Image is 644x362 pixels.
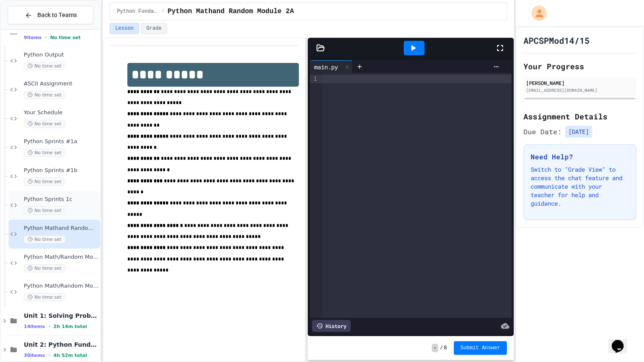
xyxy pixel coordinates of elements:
[24,312,98,320] span: Unit 1: Solving Problems in Computer Science
[48,323,50,330] span: •
[53,324,87,329] span: 2h 14m total
[24,178,65,186] span: No time set
[531,165,629,208] p: Switch to "Grade View" to access the chat feature and communicate with your teacher for help and ...
[37,11,77,20] span: Back to Teams
[24,341,98,348] span: Unit 2: Python Fundamentals
[24,35,42,40] span: 9 items
[24,225,98,232] span: Python Mathand Random Module 2A
[526,87,634,93] div: [EMAIL_ADDRESS][DOMAIN_NAME]
[24,353,45,358] span: 30 items
[24,149,65,157] span: No time set
[310,60,353,73] div: main.py
[523,110,636,122] h2: Assignment Details
[608,328,636,354] iframe: chat widget
[526,79,634,87] div: [PERSON_NAME]
[24,62,65,70] span: No time set
[440,345,443,351] span: /
[24,283,98,290] span: Python Math/Random Modules 2C
[523,34,590,46] h1: APCSPMod14/15
[523,60,636,72] h2: Your Progress
[432,344,438,352] span: -
[141,23,167,34] button: Grade
[523,127,562,137] span: Due Date:
[50,35,81,40] span: No time set
[24,51,98,59] span: Python Output
[310,75,318,83] div: 1
[24,264,65,272] span: No time set
[24,120,65,128] span: No time set
[53,353,87,358] span: 4h 52m total
[45,34,47,41] span: •
[24,206,65,215] span: No time set
[48,352,50,359] span: •
[454,341,507,355] button: Submit Answer
[8,6,93,24] button: Back to Teams
[565,126,592,138] span: [DATE]
[24,324,45,329] span: 14 items
[24,138,98,145] span: Python Sprints #1a
[24,196,98,203] span: Python Sprints 1c
[312,320,351,332] div: History
[24,109,98,116] span: Your Schedule
[24,254,98,261] span: Python Math/Random Modules 2B:
[110,23,139,34] button: Lesson
[310,62,342,71] div: main.py
[523,3,549,23] div: My Account
[161,8,164,15] span: /
[24,80,98,88] span: ASCII Assignment
[24,235,65,243] span: No time set
[531,152,629,162] h3: Need Help?
[24,91,65,99] span: No time set
[24,293,65,301] span: No time set
[461,345,501,351] span: Submit Answer
[117,8,157,15] span: Python Fundamental Labs
[444,345,447,351] span: 8
[24,167,98,174] span: Python Sprints #1b
[168,6,294,17] span: Python Mathand Random Module 2A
